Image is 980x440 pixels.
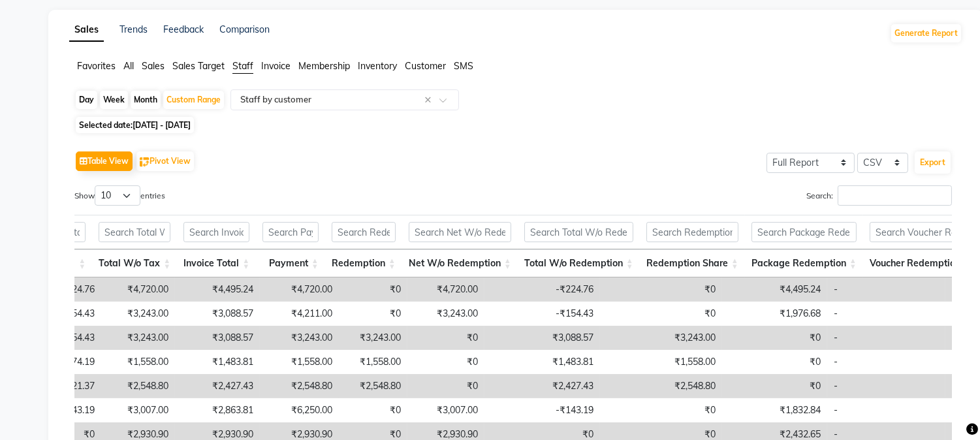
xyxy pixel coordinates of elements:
[870,222,971,242] input: Search Voucher Redemption
[722,326,827,350] td: ₹0
[175,374,260,398] td: ₹2,427.43
[358,60,397,72] span: Inventory
[261,60,291,72] span: Invoice
[863,249,977,277] th: Voucher Redemption: activate to sort column ascending
[101,374,175,398] td: ₹2,548.80
[827,374,945,398] td: -
[69,18,104,42] a: Sales
[838,185,952,206] input: Search:
[339,374,407,398] td: ₹2,548.80
[484,277,600,302] td: -₹224.76
[260,326,339,350] td: ₹3,243.00
[101,350,175,374] td: ₹1,558.00
[175,350,260,374] td: ₹1,483.81
[745,249,863,277] th: Package Redemption: activate to sort column ascending
[454,60,473,72] span: SMS
[751,222,857,242] input: Search Package Redemption
[827,302,945,326] td: -
[175,398,260,422] td: ₹2,863.81
[172,60,225,72] span: Sales Target
[339,326,407,350] td: ₹3,243.00
[74,185,165,206] label: Show entries
[484,398,600,422] td: -₹143.19
[136,151,194,171] button: Pivot View
[722,350,827,374] td: ₹0
[484,350,600,374] td: ₹1,483.81
[827,277,945,302] td: -
[332,222,396,242] input: Search Redemption
[424,93,435,107] span: Clear all
[407,398,484,422] td: ₹3,007.00
[175,326,260,350] td: ₹3,088.57
[99,222,170,242] input: Search Total W/o Tax
[101,398,175,422] td: ₹3,007.00
[183,222,249,242] input: Search Invoice Total
[722,277,827,302] td: ₹4,495.24
[827,398,945,422] td: -
[131,91,161,109] div: Month
[407,326,484,350] td: ₹0
[260,277,339,302] td: ₹4,720.00
[163,24,204,35] a: Feedback
[339,350,407,374] td: ₹1,558.00
[95,185,140,206] select: Showentries
[256,249,324,277] th: Payment: activate to sort column ascending
[722,398,827,422] td: ₹1,832.84
[339,277,407,302] td: ₹0
[76,151,133,171] button: Table View
[133,120,191,130] span: [DATE] - [DATE]
[76,91,97,109] div: Day
[405,60,446,72] span: Customer
[140,157,150,167] img: pivot.png
[339,398,407,422] td: ₹0
[402,249,518,277] th: Net W/o Redemption: activate to sort column ascending
[600,398,722,422] td: ₹0
[600,374,722,398] td: ₹2,548.80
[722,374,827,398] td: ₹0
[92,249,177,277] th: Total W/o Tax: activate to sort column ascending
[722,302,827,326] td: ₹1,976.68
[646,222,738,242] input: Search Redemption Share
[518,249,640,277] th: Total W/o Redemption: activate to sort column ascending
[260,302,339,326] td: ₹4,211.00
[100,91,128,109] div: Week
[484,302,600,326] td: -₹154.43
[827,350,945,374] td: -
[232,60,253,72] span: Staff
[76,117,194,133] span: Selected date:
[524,222,633,242] input: Search Total W/o Redemption
[484,326,600,350] td: ₹3,088.57
[123,60,134,72] span: All
[600,277,722,302] td: ₹0
[600,326,722,350] td: ₹3,243.00
[600,302,722,326] td: ₹0
[262,222,318,242] input: Search Payment
[640,249,745,277] th: Redemption Share: activate to sort column ascending
[260,398,339,422] td: ₹6,250.00
[142,60,165,72] span: Sales
[600,350,722,374] td: ₹1,558.00
[325,249,402,277] th: Redemption: activate to sort column ascending
[915,151,951,174] button: Export
[119,24,148,35] a: Trends
[101,326,175,350] td: ₹3,243.00
[407,374,484,398] td: ₹0
[484,374,600,398] td: ₹2,427.43
[339,302,407,326] td: ₹0
[407,302,484,326] td: ₹3,243.00
[407,350,484,374] td: ₹0
[260,374,339,398] td: ₹2,548.80
[163,91,224,109] div: Custom Range
[827,326,945,350] td: -
[219,24,270,35] a: Comparison
[101,277,175,302] td: ₹4,720.00
[101,302,175,326] td: ₹3,243.00
[177,249,256,277] th: Invoice Total: activate to sort column ascending
[260,350,339,374] td: ₹1,558.00
[806,185,952,206] label: Search:
[407,277,484,302] td: ₹4,720.00
[77,60,116,72] span: Favorites
[175,302,260,326] td: ₹3,088.57
[298,60,350,72] span: Membership
[891,24,961,42] button: Generate Report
